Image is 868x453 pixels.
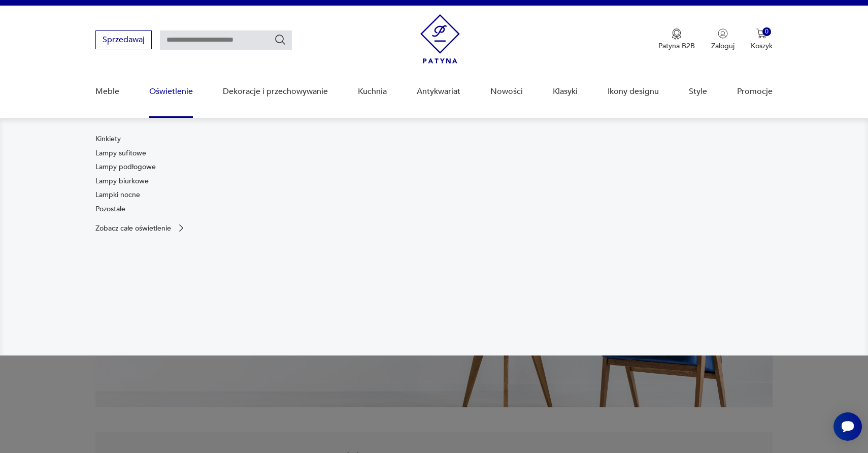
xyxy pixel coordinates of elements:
[672,28,682,40] img: Ikona medalu
[95,162,156,172] a: Lampy podłogowe
[737,72,773,111] a: Promocje
[95,225,171,232] p: Zobacz całe oświetlenie
[833,412,862,441] iframe: Smartsupp widget button
[658,41,695,51] p: Patyna B2B
[658,28,695,51] a: Ikona medaluPatyna B2B
[711,41,735,51] p: Zaloguj
[490,72,523,111] a: Nowości
[149,72,193,111] a: Oświetlenie
[274,34,286,46] button: Szukaj
[95,204,125,214] a: Pozostałe
[95,176,149,186] a: Lampy biurkowe
[95,37,152,44] a: Sprzedawaj
[553,72,578,111] a: Klasyki
[223,72,328,111] a: Dekoracje i przechowywanie
[689,72,707,111] a: Style
[756,28,766,39] img: Ikona koszyka
[711,28,735,51] button: Zaloguj
[95,148,146,158] a: Lampy sufitowe
[751,41,773,51] p: Koszyk
[439,134,773,323] img: a9d990cd2508053be832d7f2d4ba3cb1.jpg
[658,28,695,51] button: Patyna B2B
[718,28,728,39] img: Ikonka użytkownika
[762,27,771,36] div: 0
[420,14,460,63] img: Patyna - sklep z meblami i dekoracjami vintage
[95,223,186,233] a: Zobacz całe oświetlenie
[95,190,140,200] a: Lampki nocne
[95,30,152,49] button: Sprzedawaj
[608,72,659,111] a: Ikony designu
[95,134,121,144] a: Kinkiety
[358,72,387,111] a: Kuchnia
[417,72,460,111] a: Antykwariat
[95,72,119,111] a: Meble
[751,28,773,51] button: 0Koszyk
